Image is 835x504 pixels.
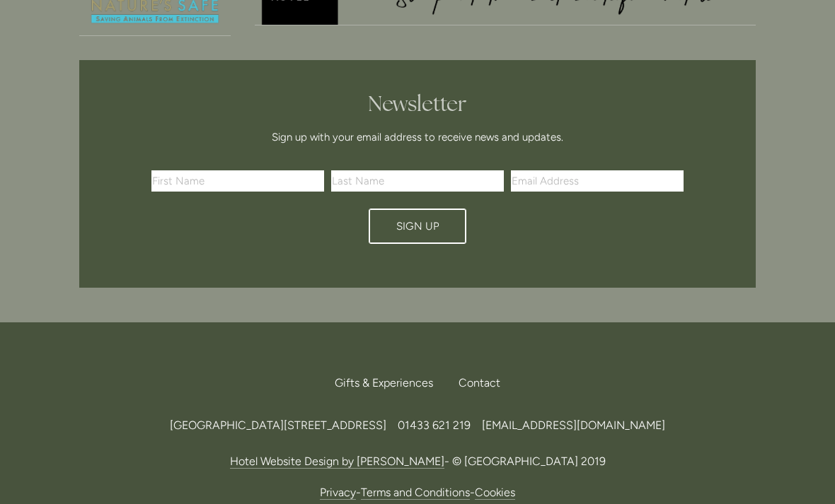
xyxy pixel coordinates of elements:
[482,418,665,432] a: [EMAIL_ADDRESS][DOMAIN_NAME]
[369,209,466,244] button: Sign Up
[79,452,756,471] p: - © [GEOGRAPHIC_DATA] 2019
[79,483,756,502] p: - -
[156,129,679,146] p: Sign up with your email address to receive news and updates.
[230,455,444,469] a: Hotel Website Design by [PERSON_NAME]
[447,368,500,399] div: Contact
[151,170,324,192] input: First Name
[156,91,679,117] h2: Newsletter
[335,376,433,389] span: Gifts & Experiences
[398,418,471,432] a: 01433 621 219
[511,170,684,192] input: Email Address
[475,486,515,500] a: Cookies
[170,418,386,432] span: [GEOGRAPHIC_DATA][STREET_ADDRESS]
[361,486,470,500] a: Terms and Conditions
[320,486,356,500] a: Privacy
[331,170,504,192] input: Last Name
[396,220,439,233] span: Sign Up
[335,368,444,399] a: Gifts & Experiences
